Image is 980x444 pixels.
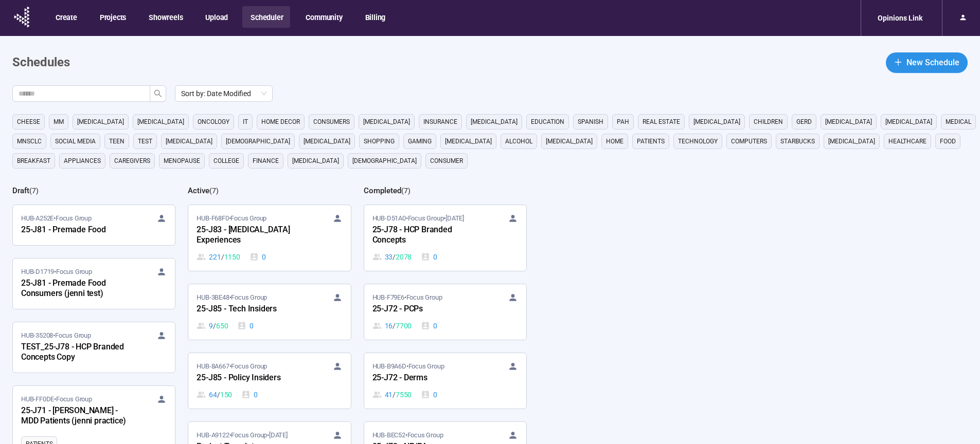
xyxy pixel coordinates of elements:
[21,267,92,277] span: HUB-D1719 • Focus Group
[13,205,175,245] a: HUB-A252E•Focus Group25-J81 - Premade Food
[181,86,266,101] span: Sort by: Date Modified
[197,389,232,400] div: 64
[946,117,971,127] span: medical
[213,320,216,331] span: /
[164,156,200,166] span: menopause
[292,156,339,166] span: [MEDICAL_DATA]
[197,320,228,331] div: 9
[197,251,240,263] div: 221
[372,320,412,331] div: 16
[643,117,680,127] span: real estate
[64,156,101,166] span: appliances
[352,156,417,166] span: [DEMOGRAPHIC_DATA]
[372,430,443,440] span: HUB-BEC52 • Focus Group
[372,303,486,316] div: 25-J72 - PCPs
[21,213,92,224] span: HUB-A252E • Focus Group
[243,117,248,127] span: it
[197,372,310,385] div: 25-J85 - Policy Insiders
[197,6,235,28] button: Upload
[372,292,442,303] span: HUB-F79E6 • Focus Group
[894,58,902,66] span: plus
[17,117,40,127] span: cheese
[363,117,410,127] span: [MEDICAL_DATA]
[140,6,190,28] button: Showreels
[138,136,152,146] span: Test
[678,136,718,146] span: technology
[446,214,464,222] time: [DATE]
[445,136,492,146] span: [MEDICAL_DATA]
[197,224,310,247] div: 25-J83 - [MEDICAL_DATA] Experiences
[731,136,767,146] span: computers
[77,117,124,127] span: [MEDICAL_DATA]
[364,353,526,409] a: HUB-B9A6D•Focus Group25-J72 - Derms41 / 75500
[396,320,412,331] span: 7700
[188,284,350,340] a: HUB-3BE48•Focus Group25-J85 - Tech Insiders9 / 6500
[242,6,290,28] button: Scheduler
[393,389,396,400] span: /
[617,117,629,127] span: PAH
[12,53,70,72] h1: Schedules
[372,224,486,247] div: 25-J78 - HCP Branded Concepts
[471,117,518,127] span: [MEDICAL_DATA]
[220,389,232,400] span: 150
[430,156,463,166] span: consumer
[372,372,486,385] div: 25-J72 - Derms
[940,136,956,146] span: Food
[188,205,350,271] a: HUB-F68F0•Focus Group25-J83 - [MEDICAL_DATA] Experiences221 / 11500
[393,251,396,263] span: /
[364,186,401,195] h2: Completed
[217,389,220,400] span: /
[166,136,212,146] span: [MEDICAL_DATA]
[421,251,437,263] div: 0
[372,389,412,400] div: 41
[754,117,783,127] span: children
[209,187,219,195] span: ( 7 )
[531,117,564,127] span: education
[29,187,39,195] span: ( 7 )
[221,251,224,263] span: /
[114,156,150,166] span: caregivers
[304,136,350,146] span: [MEDICAL_DATA]
[13,322,175,373] a: HUB-35208•Focus GroupTEST_25-J78 - HCP Branded Concepts Copy
[313,117,350,127] span: consumers
[92,6,133,28] button: Projects
[54,117,64,127] span: MM
[396,389,412,400] span: 7550
[21,277,134,301] div: 25-J81 - Premade Food Consumers (jenni test)
[253,156,279,166] span: finance
[197,213,266,224] span: HUB-F68F0 • Focus Group
[269,431,288,439] time: [DATE]
[401,187,411,195] span: ( 7 )
[154,89,162,98] span: search
[364,136,395,146] span: shopping
[213,156,239,166] span: college
[505,136,532,146] span: alcohol
[21,224,134,237] div: 25-J81 - Premade Food
[250,251,266,263] div: 0
[364,284,526,340] a: HUB-F79E6•Focus Group25-J72 - PCPs16 / 77000
[408,136,432,146] span: gaming
[393,320,396,331] span: /
[237,320,254,331] div: 0
[693,117,740,127] span: [MEDICAL_DATA]
[888,136,926,146] span: healthcare
[17,156,50,166] span: breakfast
[198,117,229,127] span: oncology
[216,320,228,331] span: 650
[150,85,166,102] button: search
[241,389,258,400] div: 0
[780,136,815,146] span: starbucks
[188,353,350,409] a: HUB-8A667•Focus Group25-J85 - Policy Insiders64 / 1500
[421,320,437,331] div: 0
[13,258,175,309] a: HUB-D1719•Focus Group25-J81 - Premade Food Consumers (jenni test)
[188,186,209,195] h2: Active
[21,341,134,364] div: TEST_25-J78 - HCP Branded Concepts Copy
[637,136,665,146] span: Patients
[197,430,287,440] span: HUB-A9122 • Focus Group •
[12,186,29,195] h2: Draft
[21,394,92,404] span: HUB-FF0DE • Focus Group
[886,52,968,73] button: plusNew Schedule
[372,361,444,372] span: HUB-B9A6D • Focus Group
[885,117,932,127] span: [MEDICAL_DATA]
[17,136,42,146] span: mnsclc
